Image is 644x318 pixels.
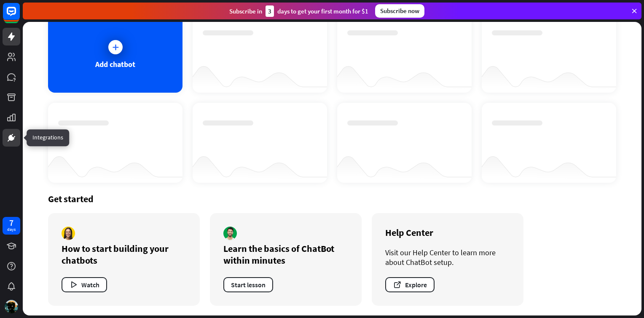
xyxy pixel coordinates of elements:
[223,227,237,240] img: author
[7,3,32,29] button: Open LiveChat chat widget
[95,59,135,69] div: Add chatbot
[223,243,348,266] div: Learn the basics of ChatBot within minutes
[385,277,435,292] button: Explore
[223,277,273,292] button: Start lesson
[3,217,20,235] a: 7 days
[385,248,510,267] div: Visit our Help Center to learn more about ChatBot setup.
[7,227,16,232] div: days
[375,4,424,18] div: Subscribe now
[229,5,368,17] div: Subscribe in days to get your first month for $1
[62,277,107,292] button: Watch
[62,227,75,240] img: author
[266,5,274,17] div: 3
[9,219,13,227] div: 7
[385,227,510,238] div: Help Center
[62,243,186,266] div: How to start building your chatbots
[48,193,616,205] div: Get started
